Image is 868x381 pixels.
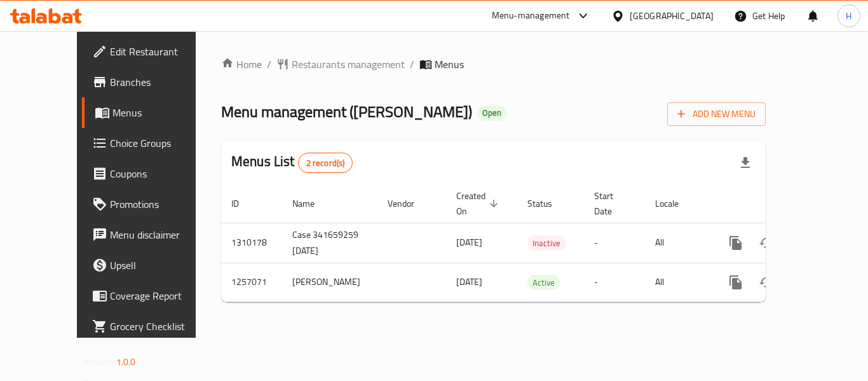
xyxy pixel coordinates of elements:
[410,57,414,72] li: /
[721,228,751,258] button: more
[267,57,271,72] li: /
[751,267,782,298] button: Change Status
[231,196,255,211] span: ID
[388,196,431,211] span: Vendor
[456,274,482,290] span: [DATE]
[282,223,377,263] td: Case 341659259 [DATE]
[527,275,560,290] div: Active
[298,153,353,173] div: Total records count
[435,57,464,72] span: Menus
[630,9,714,23] div: [GEOGRAPHIC_DATA]
[221,184,853,302] table: enhanced table
[584,263,645,301] td: -
[299,157,353,169] span: 2 record(s)
[477,107,506,118] span: Open
[82,189,222,219] a: Promotions
[110,227,212,242] span: Menu disclaimer
[83,354,114,370] span: Version:
[82,158,222,189] a: Coupons
[110,197,212,212] span: Promotions
[82,311,222,342] a: Grocery Checklist
[527,275,560,290] span: Active
[231,152,353,173] h2: Menus List
[112,105,212,120] span: Menus
[721,267,751,298] button: more
[82,281,222,311] a: Coverage Report
[456,188,502,219] span: Created On
[221,263,282,301] td: 1257071
[655,196,695,211] span: Locale
[527,236,566,251] span: Inactive
[110,288,212,303] span: Coverage Report
[645,223,710,263] td: All
[527,196,569,211] span: Status
[82,128,222,158] a: Choice Groups
[751,228,782,258] button: Change Status
[594,188,630,219] span: Start Date
[710,184,853,223] th: Actions
[584,223,645,263] td: -
[292,57,405,72] span: Restaurants management
[221,57,262,72] a: Home
[527,235,566,251] div: Inactive
[82,67,222,97] a: Branches
[82,250,222,281] a: Upsell
[221,57,766,72] nav: breadcrumb
[110,166,212,181] span: Coupons
[82,97,222,128] a: Menus
[667,102,766,126] button: Add New Menu
[282,263,377,301] td: [PERSON_NAME]
[276,57,405,72] a: Restaurants management
[221,97,472,126] span: Menu management ( [PERSON_NAME] )
[456,234,482,251] span: [DATE]
[110,44,212,59] span: Edit Restaurant
[477,106,506,121] div: Open
[110,319,212,334] span: Grocery Checklist
[110,135,212,151] span: Choice Groups
[492,8,570,24] div: Menu-management
[730,148,761,178] div: Export file
[292,196,331,211] span: Name
[110,258,212,273] span: Upsell
[677,106,756,122] span: Add New Menu
[645,263,710,301] td: All
[82,219,222,250] a: Menu disclaimer
[116,354,136,370] span: 1.0.0
[221,223,282,263] td: 1310178
[846,9,851,23] span: H
[110,74,212,90] span: Branches
[82,36,222,67] a: Edit Restaurant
